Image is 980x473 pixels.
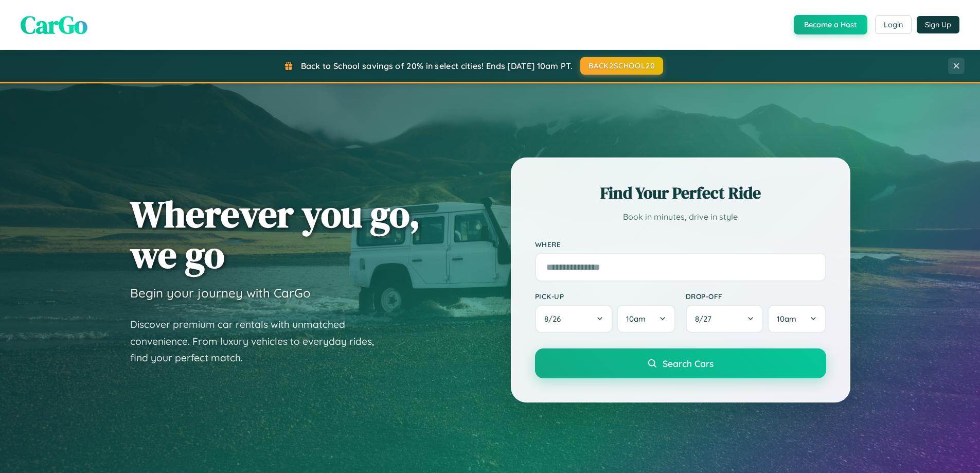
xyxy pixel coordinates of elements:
label: Drop-off [686,292,826,301]
span: 8 / 26 [544,314,566,324]
button: 8/27 [686,305,764,333]
span: 10am [626,314,646,324]
button: Become a Host [794,15,867,34]
h2: Find Your Perfect Ride [535,182,826,204]
label: Where [535,240,826,249]
span: Back to School savings of 20% in select cities! Ends [DATE] 10am PT. [301,61,573,71]
p: Book in minutes, drive in style [535,209,826,224]
label: Pick-up [535,292,675,301]
button: Sign Up [917,16,959,33]
button: Login [875,15,912,34]
h1: Wherever you go, we go [130,194,420,275]
span: Search Cars [663,358,714,369]
button: BACK2SCHOOL20 [580,57,663,75]
h3: Begin your journey with CarGo [130,285,311,301]
p: Discover premium car rentals with unmatched convenience. From luxury vehicles to everyday rides, ... [130,316,387,366]
button: 10am [768,305,826,333]
button: 8/26 [535,305,613,333]
span: 10am [777,314,796,324]
button: Search Cars [535,348,826,378]
span: 8 / 27 [695,314,717,324]
button: 10am [617,305,675,333]
span: CarGo [21,8,87,42]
